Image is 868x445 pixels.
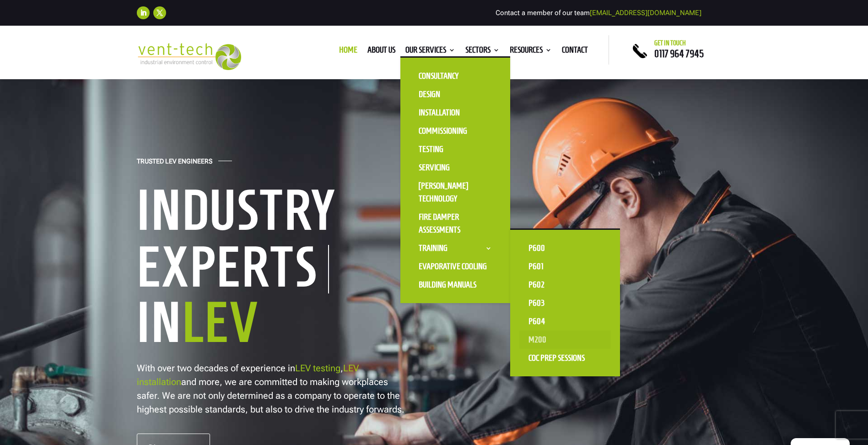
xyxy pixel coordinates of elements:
a: Testing [410,140,501,158]
h1: In [137,293,421,356]
a: Follow on X [153,6,166,19]
a: 0117 964 7945 [654,48,704,59]
a: P604 [519,312,611,331]
a: M200 [519,331,611,349]
a: CoC Prep Sessions [519,349,611,367]
h4: Trusted LEV Engineers [137,157,212,170]
a: Training [410,239,501,257]
span: Contact a member of our team [496,9,701,17]
span: LEV [182,292,259,352]
a: Follow on LinkedIn [137,6,150,19]
a: LEV installation [137,363,359,387]
a: Building Manuals [410,276,501,294]
a: Installation [410,103,501,122]
a: Commissioning [410,122,501,140]
a: P601 [519,257,611,276]
a: Fire Damper Assessments [410,208,501,239]
a: LEV testing [295,363,340,374]
h1: Industry [137,181,421,244]
a: P602 [519,276,611,294]
img: 2023-09-27T08_35_16.549ZVENT-TECH---Clear-background [137,43,242,70]
a: Design [410,85,501,103]
a: About us [367,47,395,57]
a: Our Services [405,47,455,57]
a: [EMAIL_ADDRESS][DOMAIN_NAME] [590,9,701,17]
a: P600 [519,239,611,257]
a: Resources [510,47,552,57]
h1: Experts [137,245,329,293]
a: Consultancy [410,67,501,85]
a: Sectors [465,47,500,57]
a: Evaporative Cooling [410,257,501,276]
span: Get in touch [654,39,686,47]
a: [PERSON_NAME] Technology [410,177,501,208]
a: Servicing [410,158,501,177]
a: Contact [562,47,588,57]
a: Home [339,47,357,57]
a: P603 [519,294,611,312]
p: With over two decades of experience in , and more, we are committed to making workplaces safer. W... [137,361,407,416]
